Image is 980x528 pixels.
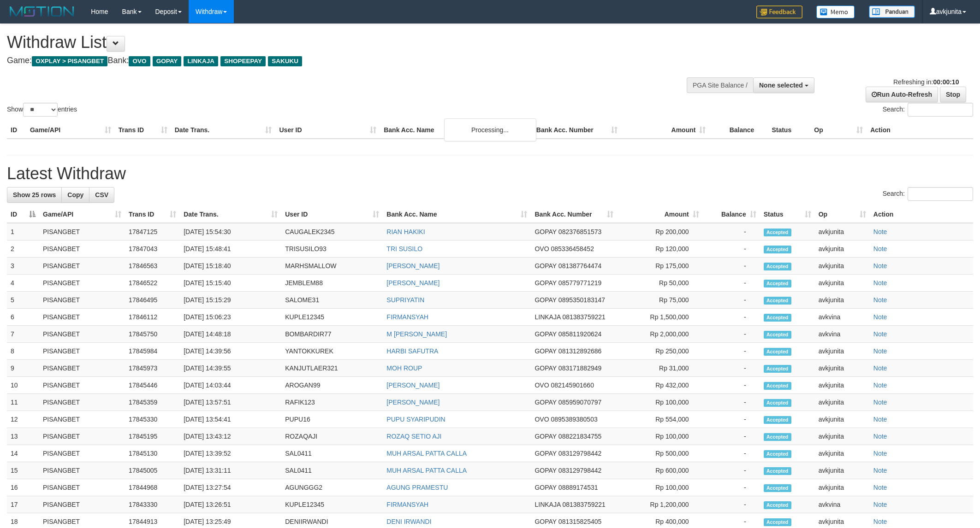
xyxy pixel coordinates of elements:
[180,258,281,275] td: [DATE] 15:18:40
[873,416,887,423] a: Note
[703,206,760,223] th: Balance: activate to sort column ascending
[535,433,556,440] span: GOPAY
[815,411,870,428] td: avkjunita
[268,56,302,66] span: SAKUKU
[940,87,966,102] a: Stop
[535,279,556,287] span: GOPAY
[703,241,760,258] td: -
[125,445,180,462] td: 17845130
[7,258,39,275] td: 3
[7,187,62,203] a: Show 25 rows
[764,297,791,305] span: Accepted
[281,343,383,360] td: YANTOKKUREK
[115,122,171,139] th: Trans ID
[180,223,281,241] td: [DATE] 15:54:30
[617,462,703,479] td: Rp 600,000
[815,377,870,394] td: avkjunita
[873,501,887,508] a: Note
[125,292,180,309] td: 17846495
[815,462,870,479] td: avkjunita
[39,258,125,275] td: PISANGBET
[386,501,428,508] a: FIRMANSYAH
[39,428,125,445] td: PISANGBET
[23,103,58,117] select: Showentries
[764,433,791,441] span: Accepted
[764,450,791,458] span: Accepted
[125,411,180,428] td: 17845330
[617,394,703,411] td: Rp 100,000
[764,467,791,475] span: Accepted
[220,56,266,66] span: SHOPEEPAY
[815,206,870,223] th: Op: activate to sort column ascending
[180,360,281,377] td: [DATE] 14:39:55
[617,377,703,394] td: Rp 432,000
[908,187,973,201] input: Search:
[386,245,422,252] a: TRI SUSILO
[281,206,383,223] th: User ID: activate to sort column ascending
[32,56,107,66] span: OXPLAY > PISANGBET
[873,245,887,252] a: Note
[39,292,125,309] td: PISANGBET
[7,377,39,394] td: 10
[7,241,39,258] td: 2
[125,428,180,445] td: 17845195
[815,445,870,462] td: avkjunita
[535,381,549,389] span: OVO
[7,206,39,223] th: ID: activate to sort column descending
[873,381,887,389] a: Note
[908,103,973,117] input: Search:
[281,275,383,292] td: JEMBLEM88
[281,479,383,496] td: AGUNGGG2
[883,103,973,117] label: Search:
[617,206,703,223] th: Amount: activate to sort column ascending
[533,122,621,139] th: Bank Acc. Number
[13,191,56,199] span: Show 25 rows
[703,343,760,360] td: -
[281,445,383,462] td: SAL0411
[125,241,180,258] td: 17847043
[764,280,791,287] span: Accepted
[617,223,703,241] td: Rp 200,000
[562,501,605,508] span: Copy 081383759221 to clipboard
[815,258,870,275] td: avkjunita
[703,326,760,343] td: -
[810,122,867,139] th: Op
[180,428,281,445] td: [DATE] 13:43:12
[281,411,383,428] td: PUPU16
[815,309,870,326] td: avkvina
[7,33,644,52] h1: Withdraw List
[703,462,760,479] td: -
[764,314,791,322] span: Accepted
[815,343,870,360] td: avkjunita
[180,496,281,513] td: [DATE] 13:26:51
[125,223,180,241] td: 17847125
[125,462,180,479] td: 17845005
[125,479,180,496] td: 17844968
[893,78,959,86] span: Refreshing in:
[535,364,556,372] span: GOPAY
[281,377,383,394] td: AROGAN99
[535,245,549,252] span: OVO
[184,56,218,66] span: LINKAJA
[703,360,760,377] td: -
[873,296,887,304] a: Note
[621,122,710,139] th: Amount
[7,343,39,360] td: 8
[867,122,973,139] th: Action
[764,382,791,390] span: Accepted
[180,292,281,309] td: [DATE] 15:15:29
[281,428,383,445] td: ROZAQAJI
[383,206,531,223] th: Bank Acc. Name: activate to sort column ascending
[815,223,870,241] td: avkjunita
[7,479,39,496] td: 16
[703,496,760,513] td: -
[386,296,424,304] a: SUPRIYATIN
[703,309,760,326] td: -
[386,262,440,270] a: [PERSON_NAME]
[551,245,594,252] span: Copy 085336458452 to clipboard
[7,496,39,513] td: 17
[562,313,605,321] span: Copy 081383759221 to clipboard
[558,330,601,338] span: Copy 085811920624 to clipboard
[551,416,598,423] span: Copy 0895389380503 to clipboard
[531,206,617,223] th: Bank Acc. Number: activate to sort column ascending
